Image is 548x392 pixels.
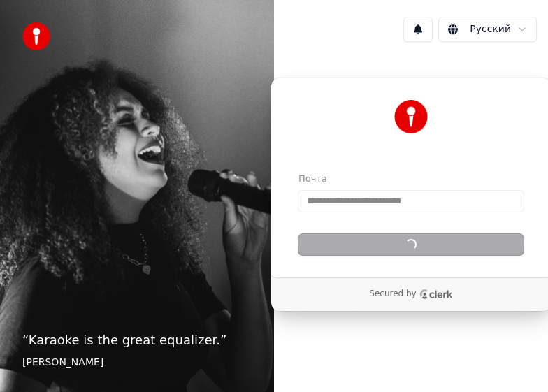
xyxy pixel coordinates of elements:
a: Clerk logo [419,289,453,299]
p: “ Karaoke is the great equalizer. ” [22,331,252,350]
footer: [PERSON_NAME] [22,356,252,370]
img: youka [22,22,50,50]
p: Secured by [369,289,416,300]
img: Youka [394,100,428,133]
